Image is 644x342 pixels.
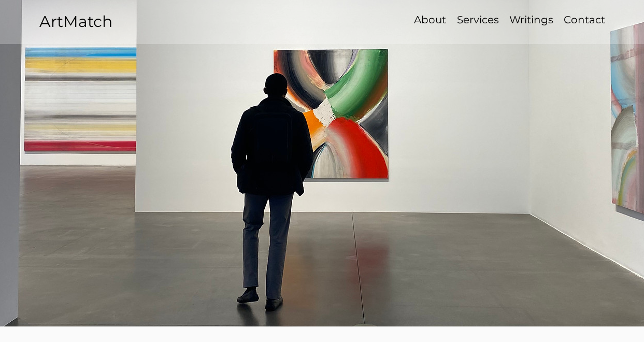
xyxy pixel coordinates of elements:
[409,12,451,27] a: About
[559,12,610,27] a: Contact
[451,12,504,27] a: Services
[39,12,112,31] a: ArtMatch
[504,12,559,27] a: Writings
[375,12,610,27] nav: Site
